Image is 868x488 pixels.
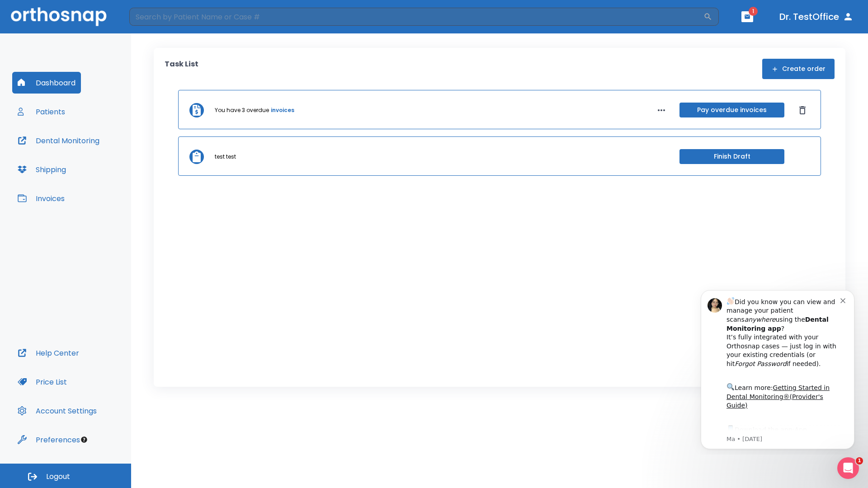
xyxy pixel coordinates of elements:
[80,436,88,444] div: Tooltip anchor
[776,9,857,25] button: Dr. TestOffice
[795,103,810,117] button: Dismiss
[12,400,102,422] button: Account Settings
[39,142,153,188] div: Download the app: | ​ Let us know if you need help getting started!
[762,59,835,79] button: Create order
[165,59,198,79] p: Task List
[12,342,85,364] button: Help Center
[679,103,784,117] button: Pay overdue invoices
[129,8,703,26] input: Search by Patient Name or Case #
[271,106,294,114] a: invoices
[215,106,269,114] p: You have 3 overdue
[12,72,81,94] button: Dashboard
[12,188,70,209] button: Invoices
[856,457,863,465] span: 1
[153,14,160,21] button: Dismiss notification
[12,159,71,180] button: Shipping
[39,144,120,160] a: App Store
[12,101,71,122] button: Patients
[215,153,236,161] p: test test
[837,457,859,479] iframe: Intercom live chat
[687,282,868,455] iframe: Intercom notifications message
[46,472,70,482] span: Logout
[749,7,758,16] span: 1
[12,130,105,151] button: Dental Monitoring
[39,153,153,161] p: Message from Ma, sent 6w ago
[12,371,72,393] button: Price List
[679,149,784,164] button: Finish Draft
[11,7,107,26] img: Orthosnap
[12,429,85,450] button: Preferences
